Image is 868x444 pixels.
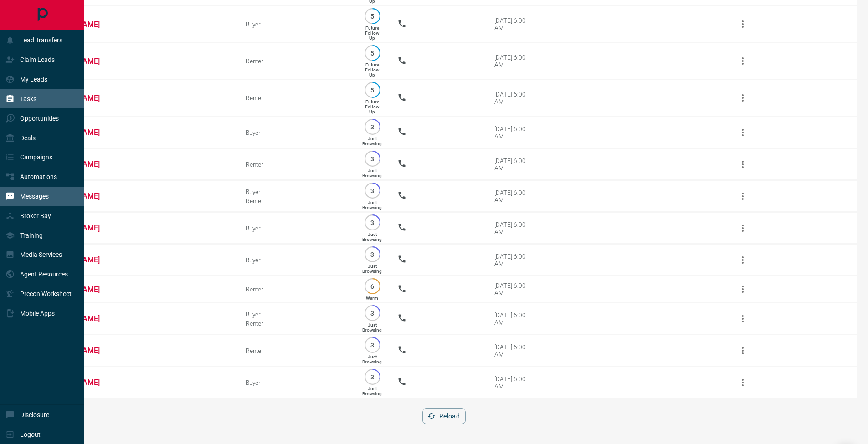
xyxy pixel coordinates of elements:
[494,157,533,172] div: [DATE] 6:00 AM
[362,136,382,146] p: Just Browsing
[369,155,376,162] p: 3
[494,91,533,105] div: [DATE] 6:00 AM
[369,123,376,130] p: 3
[246,57,347,65] div: Renter
[362,354,382,364] p: Just Browsing
[369,87,376,93] p: 5
[369,219,376,226] p: 3
[362,386,382,396] p: Just Browsing
[422,408,466,424] button: Reload
[246,320,347,327] div: Renter
[494,282,533,296] div: [DATE] 6:00 AM
[494,253,533,267] div: [DATE] 6:00 AM
[369,13,376,20] p: 5
[365,26,379,41] p: Future Follow Up
[246,311,347,318] div: Buyer
[365,99,379,114] p: Future Follow Up
[369,50,376,56] p: 5
[369,342,376,348] p: 3
[362,200,382,210] p: Just Browsing
[366,296,378,301] p: Warm
[246,379,347,386] div: Buyer
[362,168,382,178] p: Just Browsing
[494,311,533,326] div: [DATE] 6:00 AM
[369,373,376,380] p: 3
[494,54,533,68] div: [DATE] 6:00 AM
[246,256,347,264] div: Buyer
[494,125,533,140] div: [DATE] 6:00 AM
[369,251,376,258] p: 3
[369,283,376,290] p: 6
[246,188,347,195] div: Buyer
[362,232,382,242] p: Just Browsing
[369,187,376,194] p: 3
[246,197,347,204] div: Renter
[246,161,347,168] div: Renter
[362,264,382,274] p: Just Browsing
[362,322,382,332] p: Just Browsing
[246,347,347,354] div: Renter
[494,221,533,235] div: [DATE] 6:00 AM
[494,343,533,358] div: [DATE] 6:00 AM
[369,310,376,316] p: 3
[494,189,533,204] div: [DATE] 6:00 AM
[494,375,533,390] div: [DATE] 6:00 AM
[246,129,347,136] div: Buyer
[246,286,347,293] div: Renter
[246,94,347,102] div: Renter
[494,17,533,31] div: [DATE] 6:00 AM
[246,225,347,232] div: Buyer
[246,20,347,28] div: Buyer
[365,62,379,77] p: Future Follow Up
